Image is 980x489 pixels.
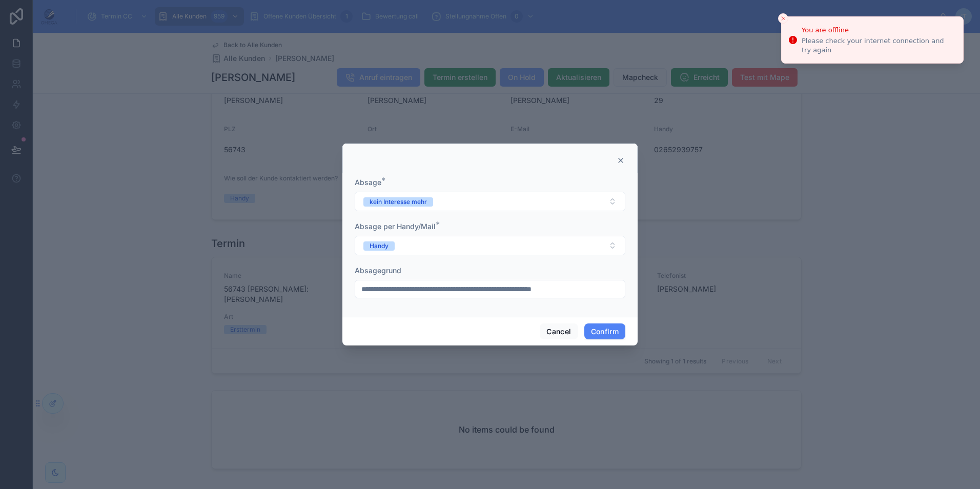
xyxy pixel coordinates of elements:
span: Absage [355,178,381,187]
span: Absagegrund [355,266,401,275]
span: Absage per Handy/Mail [355,222,436,231]
div: You are offline [802,25,955,35]
div: Handy [370,241,389,251]
button: Confirm [584,323,625,340]
button: Select Button [355,236,625,255]
button: Select Button [355,192,625,211]
div: kein Interesse mehr [370,197,427,207]
button: Cancel [540,323,578,340]
div: Please check your internet connection and try again [802,36,955,55]
button: Close toast [778,13,788,24]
